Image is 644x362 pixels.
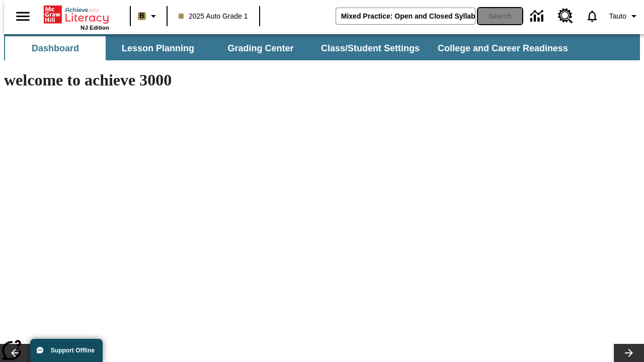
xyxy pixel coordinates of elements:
span: 2025 Auto Grade 1 [179,11,248,22]
a: Home [44,5,109,25]
button: College and Career Readiness [430,36,576,60]
span: Tauto [609,11,626,22]
span: NJ Edition [80,25,109,31]
button: Lesson carousel, Next [614,344,644,362]
input: search field [336,8,475,24]
button: Dashboard [5,36,106,60]
a: Data Center [524,3,552,30]
button: Lesson Planning [108,36,208,60]
button: Open side menu [8,2,38,31]
div: SubNavbar [4,34,640,60]
button: Grading Center [210,36,311,60]
div: SubNavbar [4,36,577,60]
span: B [139,10,144,22]
button: Support Offline [30,339,103,362]
a: Notifications [579,3,605,29]
button: Boost Class color is light brown. Change class color [134,7,164,25]
h1: welcome to achieve 3000 [4,71,439,89]
span: Support Offline [51,347,95,354]
a: Resource Center, Will open in new tab [552,3,579,30]
button: Class/Student Settings [313,36,428,60]
div: Home [44,4,109,31]
button: Profile/Settings [605,7,644,25]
